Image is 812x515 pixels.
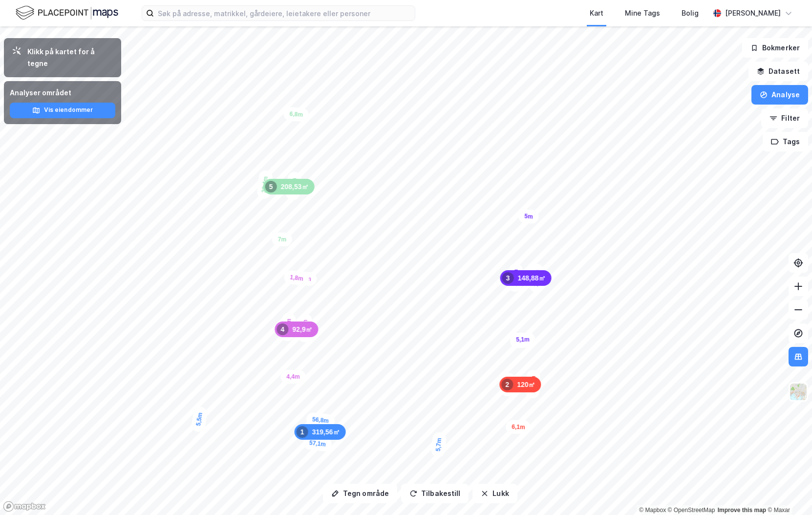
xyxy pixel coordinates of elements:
div: 5 [265,181,277,193]
div: Map marker [526,369,540,398]
div: Bolig [682,7,699,19]
div: Map marker [508,263,523,292]
div: Map marker [283,270,310,286]
div: Map marker [280,370,306,384]
button: Analyse [751,85,808,105]
div: Map marker [272,233,292,247]
input: Søk på adresse, matrikkel, gårdeiere, leietakere eller personer [154,6,415,21]
div: Map marker [518,209,539,224]
div: Map marker [303,435,333,452]
div: 2 [501,379,513,390]
img: Z [789,383,808,401]
div: Map marker [306,412,336,429]
div: 3 [502,272,514,284]
div: Analyser området [10,87,115,99]
a: Improve this map [718,507,766,514]
a: Mapbox homepage [3,501,46,512]
button: Datasett [748,62,808,81]
div: Map marker [295,424,346,440]
div: Map marker [263,179,315,194]
button: Tilbakestill [401,484,469,503]
button: Tegn område [323,484,397,503]
div: Map marker [500,270,552,286]
iframe: Chat Widget [763,468,812,515]
div: Map marker [431,431,447,458]
div: Map marker [499,377,541,392]
div: Map marker [275,322,318,337]
a: OpenStreetMap [668,507,715,514]
div: Map marker [510,333,535,348]
div: Kart [590,7,603,19]
div: Kontrollprogram for chat [763,468,812,515]
div: Map marker [510,333,535,347]
div: Map marker [529,263,544,292]
div: Klikk på kartet for å tegne [27,46,113,69]
div: 4 [277,323,288,335]
button: Filter [761,108,808,128]
button: Tags [763,132,808,151]
div: Mine Tags [625,7,660,19]
img: logo.f888ab2527a4732fd821a326f86c7f29.svg [16,4,118,21]
button: Lukk [472,484,517,503]
div: [PERSON_NAME] [725,7,781,19]
div: Map marker [191,406,208,432]
div: Map marker [500,372,515,397]
div: Map marker [506,420,531,434]
div: 1 [297,426,308,438]
div: Map marker [283,107,309,122]
button: Bokmerker [742,38,808,58]
button: Vis eiendommer [10,103,115,118]
a: Mapbox [639,507,666,514]
div: Map marker [297,313,312,343]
